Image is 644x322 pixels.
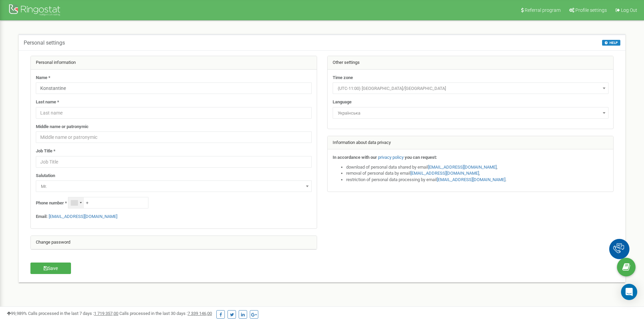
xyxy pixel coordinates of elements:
a: [EMAIL_ADDRESS][DOMAIN_NAME] [410,171,479,176]
input: Job Title [36,156,312,168]
input: +1-800-555-55-55 [68,197,148,208]
u: 7 339 146,00 [188,311,212,316]
u: 1 719 357,00 [94,311,118,316]
label: Salutation [36,173,55,179]
span: Mr. [36,180,312,192]
strong: In accordance with our [333,155,377,160]
span: Українська [333,107,609,119]
label: Phone number * [36,200,67,206]
button: HELP [602,40,620,46]
strong: you can request: [405,155,437,160]
span: (UTC-11:00) Pacific/Midway [335,84,606,93]
h5: Personal settings [24,40,65,46]
a: [EMAIL_ADDRESS][DOMAIN_NAME] [49,214,117,219]
div: Information about data privacy [328,136,614,150]
input: Last name [36,107,312,119]
label: Time zone [333,75,353,81]
span: Log Out [621,7,637,13]
span: Referral program [525,7,560,13]
div: Change password [31,236,317,249]
label: Job Title * [36,148,55,154]
input: Name [36,82,312,94]
div: Other settings [328,56,614,70]
a: [EMAIL_ADDRESS][DOMAIN_NAME] [428,165,497,170]
button: Save [30,263,71,274]
a: privacy policy [378,155,404,160]
a: [EMAIL_ADDRESS][DOMAIN_NAME] [437,177,505,182]
label: Name * [36,75,50,81]
label: Last name * [36,99,59,105]
label: Language [333,99,352,105]
input: Middle name or patronymic [36,131,312,143]
div: Open Intercom Messenger [621,284,637,300]
span: Calls processed in the last 7 days : [28,311,118,316]
label: Middle name or patronymic [36,124,89,130]
span: 99,989% [7,311,27,316]
span: Українська [335,108,606,118]
span: (UTC-11:00) Pacific/Midway [333,82,609,94]
li: restriction of personal data processing by email . [346,177,609,183]
strong: Email: [36,214,48,219]
div: Telephone country code [68,197,84,208]
span: Mr. [38,182,309,191]
div: Personal information [31,56,317,70]
span: Calls processed in the last 30 days : [119,311,212,316]
li: removal of personal data by email , [346,170,609,177]
li: download of personal data shared by email , [346,164,609,171]
span: Profile settings [575,7,607,13]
